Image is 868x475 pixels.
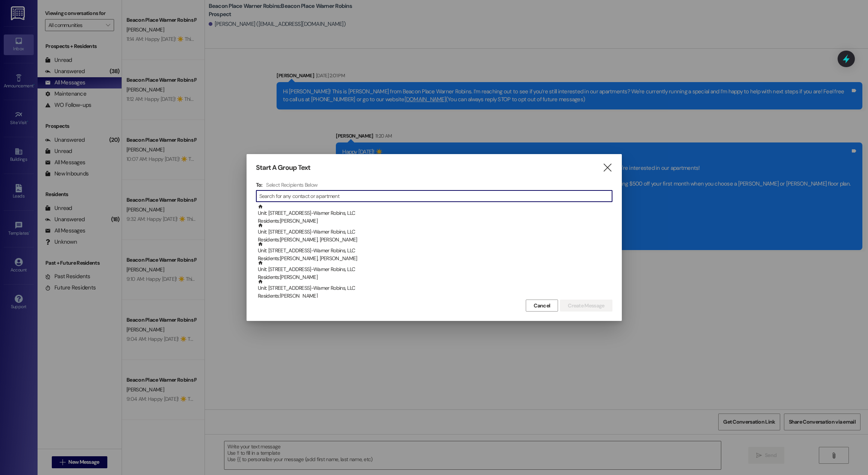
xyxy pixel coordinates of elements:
[258,236,612,244] div: Residents: [PERSON_NAME], [PERSON_NAME]
[258,279,612,300] div: Unit: [STREET_ADDRESS]-Warner Robins, LLC
[258,273,612,281] div: Residents: [PERSON_NAME]
[256,204,612,223] div: Unit: [STREET_ADDRESS]-Warner Robins, LLCResidents:[PERSON_NAME]
[526,300,558,312] button: Cancel
[602,164,612,172] i: 
[256,260,612,279] div: Unit: [STREET_ADDRESS]-Warner Robins, LLCResidents:[PERSON_NAME]
[256,241,612,260] div: Unit: [STREET_ADDRESS]-Warner Robins, LLCResidents:[PERSON_NAME], [PERSON_NAME]
[258,217,612,225] div: Residents: [PERSON_NAME]
[258,260,612,282] div: Unit: [STREET_ADDRESS]-Warner Robins, LLC
[568,302,604,310] span: Create Message
[256,163,311,172] h3: Start A Group Text
[266,181,317,188] h4: Select Recipients Below
[256,223,612,241] div: Unit: [STREET_ADDRESS]-Warner Robins, LLCResidents:[PERSON_NAME], [PERSON_NAME]
[256,279,612,298] div: Unit: [STREET_ADDRESS]-Warner Robins, LLCResidents:[PERSON_NAME]
[258,241,612,263] div: Unit: [STREET_ADDRESS]-Warner Robins, LLC
[259,191,612,201] input: Search for any contact or apartment
[258,204,612,225] div: Unit: [STREET_ADDRESS]-Warner Robins, LLC
[258,223,612,244] div: Unit: [STREET_ADDRESS]-Warner Robins, LLC
[534,302,550,310] span: Cancel
[560,300,612,312] button: Create Message
[256,181,263,188] h3: To:
[258,292,612,300] div: Residents: [PERSON_NAME]
[258,255,612,262] div: Residents: [PERSON_NAME], [PERSON_NAME]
